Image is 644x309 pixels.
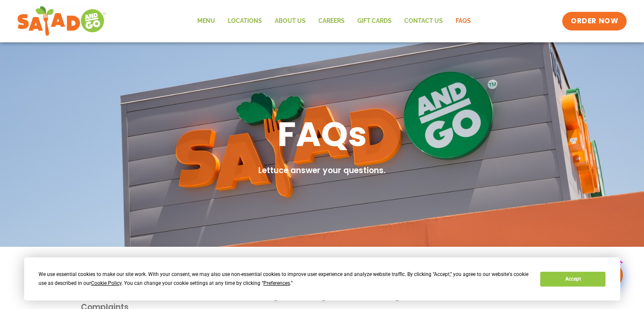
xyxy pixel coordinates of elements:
img: new-SAG-logo-768×292 [17,4,106,38]
div: We use essential cookies to make our site work. With your consent, we may also use non-essential ... [39,270,530,288]
h1: FAQs [277,112,367,156]
a: FAQs [449,11,477,31]
span: Preferences [263,280,290,286]
button: Accept [540,272,605,287]
a: ORDER NOW [562,12,627,30]
h2: Frequently asked questions: [241,281,563,301]
a: Careers [312,11,351,31]
a: Locations [221,11,268,31]
a: About Us [268,11,312,31]
nav: Menu [191,11,477,31]
span: ORDER NOW [571,16,618,26]
a: Contact Us [398,11,449,31]
h2: Lettuce answer your questions. [258,165,386,177]
a: Menu [191,11,221,31]
div: Cookie Consent Prompt [24,257,620,301]
span: Cookie Policy [91,280,122,286]
a: GIFT CARDS [351,11,398,31]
